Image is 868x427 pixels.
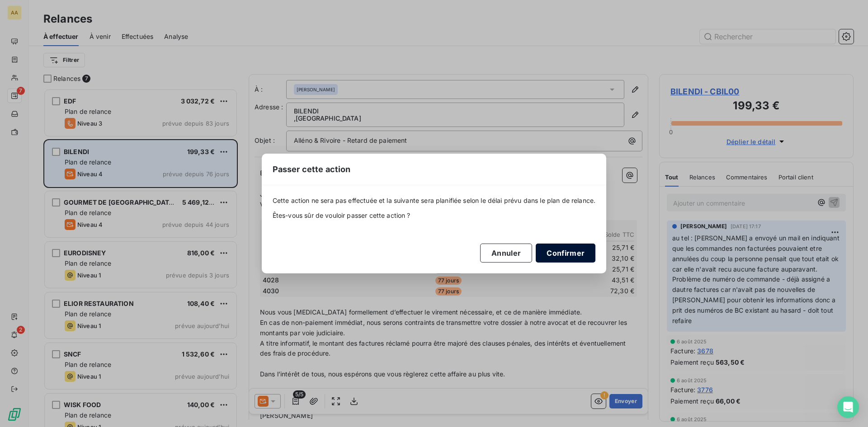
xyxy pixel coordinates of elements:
[536,244,595,263] button: Confirmer
[837,396,859,418] div: Open Intercom Messenger
[273,211,596,220] span: Êtes-vous sûr de vouloir passer cette action ?
[273,196,596,205] span: Cette action ne sera pas effectuée et la suivante sera planifiée selon le délai prévu dans le pla...
[273,163,351,175] span: Passer cette action
[480,244,532,263] button: Annuler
